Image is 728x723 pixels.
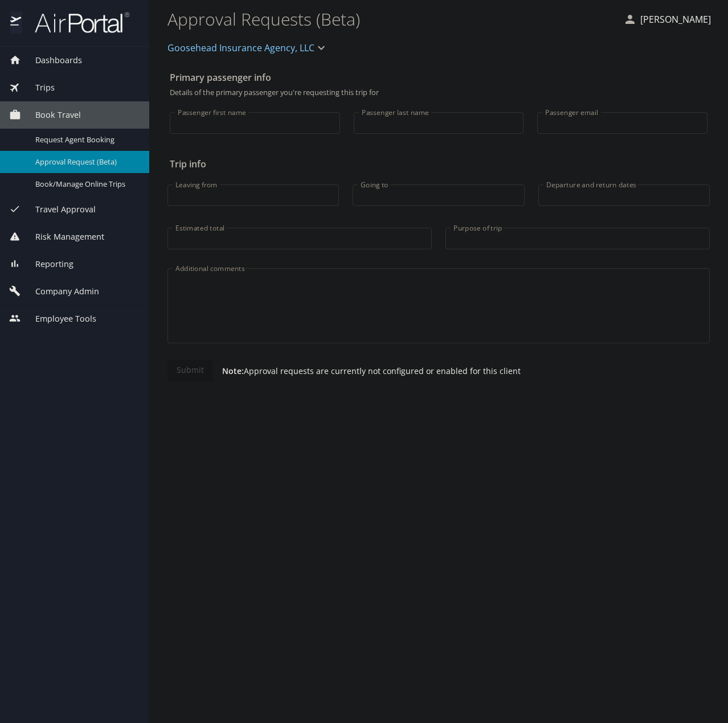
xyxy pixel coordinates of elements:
span: Approval Request (Beta) [35,157,136,167]
span: Request Agent Booking [35,134,136,145]
img: airportal-logo.png [22,11,129,34]
p: Details of the primary passenger you're requesting this trip for [170,89,707,96]
h2: Primary passenger info [170,68,707,87]
span: Employee Tools [21,313,96,325]
button: [PERSON_NAME] [619,9,715,30]
span: Travel Approval [21,203,96,216]
span: Risk Management [21,231,104,243]
img: icon-airportal.png [10,11,22,34]
span: Dashboards [21,54,82,67]
strong: Note: [222,365,244,376]
h1: Approval Requests (Beta) [167,1,614,36]
span: Company Admin [21,285,99,298]
span: Trips [21,81,55,94]
span: Book/Manage Online Trips [35,179,136,190]
h2: Trip info [170,155,707,173]
span: Reporting [21,258,73,270]
button: Goosehead Insurance Agency, LLC [163,36,333,59]
p: [PERSON_NAME] [637,13,711,26]
span: Goosehead Insurance Agency, LLC [167,40,314,56]
span: Book Travel [21,109,81,121]
p: Approval requests are currently not configured or enabled for this client [213,365,521,377]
